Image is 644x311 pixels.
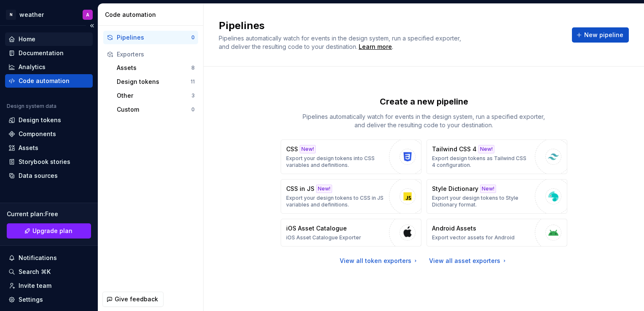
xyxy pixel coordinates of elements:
p: iOS Asset Catalogue Exporter [286,234,361,241]
p: Export your design tokens to Style Dictionary format. [432,195,531,208]
a: Upgrade plan [7,223,91,239]
div: Documentation [19,49,64,57]
div: Other [117,91,191,100]
div: Assets [19,144,38,152]
a: Assets [5,141,93,155]
div: Design tokens [117,78,191,86]
div: Invite team [19,282,51,290]
div: Home [19,35,35,43]
button: Other3 [113,89,198,102]
button: Custom0 [113,103,198,116]
button: New pipeline [572,27,629,43]
button: Assets8 [113,61,198,75]
p: Android Assets [432,224,476,233]
span: . [357,44,393,50]
p: CSS [286,145,298,153]
p: CSS in JS [286,185,314,193]
div: Analytics [19,63,46,71]
button: Search ⌘K [5,265,93,279]
div: 8 [191,64,195,71]
a: Code automation [5,74,93,88]
div: Notifications [19,254,57,262]
a: View all asset exporters [429,257,508,265]
div: Custom [117,105,191,114]
div: Settings [19,295,43,304]
a: Settings [5,293,93,306]
a: Storybook stories [5,155,93,169]
div: Assets [117,64,191,72]
span: New pipeline [584,31,623,39]
div: 0 [191,34,195,41]
span: Upgrade plan [32,227,72,235]
a: Home [5,32,93,46]
div: 11 [191,78,195,85]
p: Export design tokens as Tailwind CSS 4 configuration. [432,155,531,169]
button: Android AssetsExport vector assets for Android [427,219,567,247]
div: Data sources [19,172,58,180]
div: A [86,11,89,18]
div: Code automation [105,11,200,19]
p: Export vector assets for Android [432,234,515,241]
button: CSSNew!Export your design tokens into CSS variables and definitions. [281,139,421,174]
button: Give feedback [102,292,164,307]
div: New! [316,185,332,193]
div: 3 [191,92,195,99]
button: Notifications [5,251,93,265]
div: Exporters [117,50,195,59]
div: New! [300,145,316,153]
div: Design tokens [19,116,61,124]
p: Tailwind CSS 4 [432,145,477,153]
a: Data sources [5,169,93,182]
button: Pipelines0 [103,31,198,44]
div: New! [480,185,496,193]
p: iOS Asset Catalogue [286,224,347,233]
div: Storybook stories [19,158,70,166]
button: Design tokens11 [113,75,198,88]
div: 0 [191,106,195,113]
div: Design system data [7,103,56,110]
div: weather [19,11,44,19]
div: Search ⌘K [19,268,51,276]
div: N [6,10,16,20]
p: Style Dictionary [432,185,478,193]
button: Style DictionaryNew!Export your design tokens to Style Dictionary format. [427,179,567,214]
a: Invite team [5,279,93,292]
div: Components [19,130,56,138]
div: Code automation [19,77,70,85]
button: NweatherA [2,5,96,24]
p: Pipelines automatically watch for events in the design system, run a specified exporter, and deli... [298,113,550,129]
p: Export your design tokens to CSS in JS variables and definitions. [286,195,385,208]
h2: Pipelines [219,19,562,32]
a: Design tokens [5,113,93,127]
p: Create a new pipeline [380,96,468,107]
a: Analytics [5,60,93,74]
div: New! [478,145,494,153]
button: Collapse sidebar [86,20,98,32]
a: Learn more [359,43,392,51]
a: Documentation [5,46,93,60]
button: CSS in JSNew!Export your design tokens to CSS in JS variables and definitions. [281,179,421,214]
span: Pipelines automatically watch for events in the design system, run a specified exporter, and deli... [219,35,463,50]
button: Tailwind CSS 4New!Export design tokens as Tailwind CSS 4 configuration. [427,139,567,174]
div: Pipelines [117,33,191,42]
span: Give feedback [115,295,158,303]
button: iOS Asset CatalogueiOS Asset Catalogue Exporter [281,219,421,247]
p: Export your design tokens into CSS variables and definitions. [286,155,385,169]
a: Components [5,127,93,141]
a: View all token exporters [340,257,419,265]
div: Current plan : Free [7,210,91,218]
